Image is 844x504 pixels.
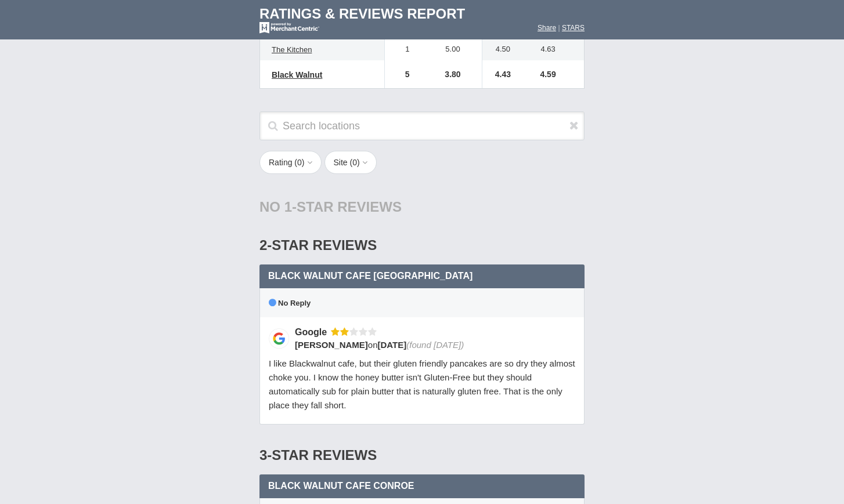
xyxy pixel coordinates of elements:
[268,271,473,281] span: Black Walnut Cafe [GEOGRAPHIC_DATA]
[518,60,584,88] td: 4.59
[269,358,575,410] span: I like Blackwalnut cafe, but their gluten friendly pancakes are so dry they almost choke you. I k...
[272,45,312,54] span: The Kitchen
[558,24,560,32] span: |
[266,68,328,82] a: Black Walnut
[378,340,407,350] span: [DATE]
[352,158,357,167] span: 0
[259,188,585,226] div: No 1-Star Reviews
[272,70,322,79] span: Black Walnut
[295,340,368,350] span: [PERSON_NAME]
[324,151,377,174] button: Site (0)
[269,299,311,307] span: No Reply
[268,481,414,491] span: Black Walnut Cafe Conroe
[482,60,518,88] td: 4.43
[259,436,585,474] div: 3-Star Reviews
[385,60,424,88] td: 5
[424,38,482,61] td: 5.00
[259,226,585,264] div: 2-Star Reviews
[297,158,302,167] span: 0
[518,38,584,61] td: 4.63
[259,151,322,174] button: Rating (0)
[482,38,518,61] td: 4.50
[266,43,318,57] a: The Kitchen
[269,328,289,349] img: Google
[385,38,424,61] td: 1
[424,60,482,88] td: 3.80
[406,340,464,350] span: (found [DATE])
[562,24,585,32] a: STARS
[538,24,556,32] a: Share
[295,339,568,351] div: on
[295,326,331,338] div: Google
[259,22,319,34] img: mc-powered-by-logo-white-103.png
